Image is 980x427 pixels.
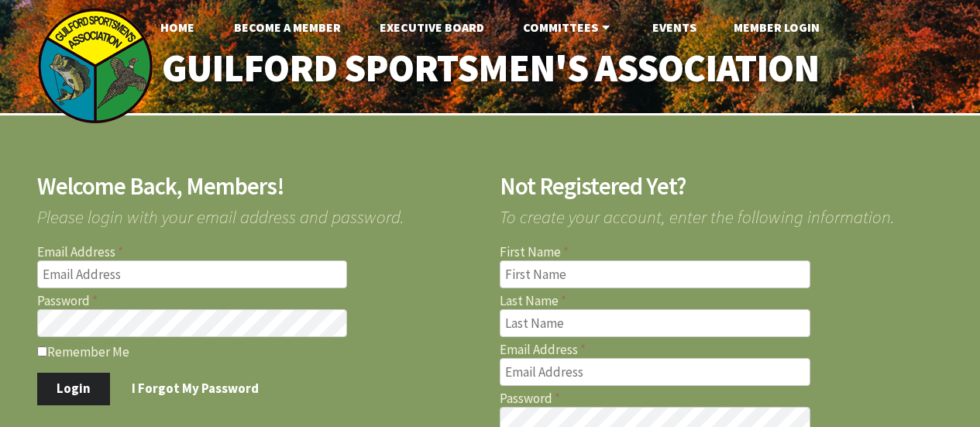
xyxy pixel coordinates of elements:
[500,343,944,356] label: Email Address
[112,373,279,405] a: I Forgot My Password
[500,260,810,288] input: First Name
[500,392,944,405] label: Password
[37,373,111,405] button: Login
[37,294,481,308] label: Password
[500,309,810,337] input: Last Name
[500,358,810,386] input: Email Address
[500,174,944,198] h2: Not Registered Yet?
[37,8,153,124] img: logo_sm.png
[721,12,832,43] a: Member Login
[37,343,481,359] label: Remember Me
[500,294,944,308] label: Last Name
[500,198,944,226] span: To create your account, enter the following information.
[511,12,626,43] a: Committees
[367,12,497,43] a: Executive Board
[500,246,944,259] label: First Name
[129,36,851,102] a: Guilford Sportsmen's Association
[37,260,348,288] input: Email Address
[37,246,481,259] label: Email Address
[37,174,481,198] h2: Welcome Back, Members!
[222,12,353,43] a: Become A Member
[640,12,709,43] a: Events
[37,346,47,356] input: Remember Me
[148,12,207,43] a: Home
[37,198,481,226] span: Please login with your email address and password.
